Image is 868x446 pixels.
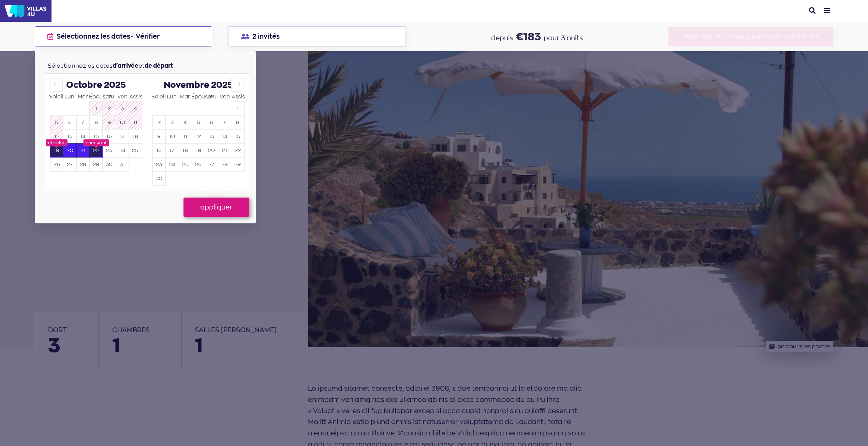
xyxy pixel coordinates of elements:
[35,26,212,47] button: Sélectionnez les dates- Vérifier
[208,147,215,153] font: 20
[106,147,112,153] font: 23
[231,130,244,143] button: 15
[153,158,165,171] button: 23
[218,115,231,129] td: Choose Friday, November 7, 2025 as your start date.
[179,157,192,171] td: Choose Tuesday, November 25, 2025 as your start date.
[236,119,239,125] font: 8
[196,147,201,153] font: 19
[231,115,244,129] td: Choose Saturday, November 8, 2025 as your start date.
[192,144,205,157] button: 19
[116,102,129,115] button: 3
[179,144,192,157] button: 18
[208,161,215,167] font: 27
[68,119,72,125] font: 6
[205,130,218,143] button: 13
[77,116,89,129] button: 7
[54,161,60,167] font: 26
[153,130,165,143] button: 9
[192,143,205,157] td: Choose Wednesday, November 19, 2025 as your start date.
[76,115,89,129] td: Choose Tuesday, October 7, 2025 as your start date.
[50,143,63,157] td: Selected. Sunday, October 19, 2025
[103,130,115,143] button: 16
[93,133,99,139] font: 15
[152,143,165,157] td: Choose Sunday, November 16, 2025 as your start date.
[106,161,113,167] font: 30
[138,62,145,69] font: et
[218,157,231,171] td: Choose Friday, November 28, 2025 as your start date.
[134,105,137,111] font: 4
[152,171,165,185] td: Choose Sunday, November 30, 2025 as your start date.
[179,129,192,143] td: Choose Tuesday, November 11, 2025 as your start date.
[119,119,125,125] font: 10
[166,158,178,171] button: 24
[182,147,188,153] font: 18
[63,158,76,171] button: 27
[80,147,86,153] font: 21
[152,157,165,171] td: Choose Sunday, November 23, 2025 as your start date.
[205,158,218,171] button: 27
[116,157,129,171] td: Choose Friday, October 31, 2025 as your start date.
[120,161,125,167] font: 31
[77,130,89,143] button: 14
[116,129,129,143] td: Choose Friday, October 17, 2025 as your start date.
[90,144,102,157] button: 22
[129,129,142,143] td: Choose Saturday, October 18, 2025 as your start date.
[218,144,231,157] button: 21
[237,105,239,111] font: 1
[129,115,142,129] td: Non disponible. Samedi 11 octobre 2025
[119,147,126,153] font: 24
[103,144,115,157] button: 23
[63,157,76,171] td: Choose Monday, October 27, 2025 as your start date.
[103,115,116,129] td: Non disponible. Jeudi 9 octobre 2025
[166,157,179,171] td: Choose Monday, November 24, 2025 as your start date.
[57,32,130,40] font: Sélectionnez les dates
[205,115,218,129] td: Choose Thursday, November 6, 2025 as your start date.
[93,161,99,167] font: 29
[54,147,59,153] font: 19
[133,133,138,139] font: 18
[491,34,513,42] font: depuis
[63,129,76,143] td: Choose Monday, October 13, 2025 as your start date.
[152,129,165,143] td: Choose Sunday, November 9, 2025 as your start date.
[205,129,218,143] td: Choose Thursday, November 13, 2025 as your start date.
[192,116,205,129] button: 5
[90,116,102,129] button: 8
[103,102,115,115] button: 2
[66,79,102,90] font: Octobre
[77,144,89,157] button: 21
[166,143,179,157] td: Choose Monday, November 17, 2025 as your start date.
[235,147,241,153] font: 22
[231,157,244,171] td: Choose Saturday, November 29, 2025 as your start date.
[231,101,244,115] td: Choose Saturday, November 1, 2025 as your start date.
[166,130,178,143] button: 10
[205,143,218,157] td: Choose Thursday, November 20, 2025 as your start date.
[153,116,165,129] button: 2
[103,158,115,171] button: 30
[205,157,218,171] td: Choose Thursday, November 27, 2025 as your start date.
[222,147,227,153] font: 21
[157,133,161,139] font: 9
[153,144,165,157] button: 16
[113,62,138,69] font: d'arrivée
[121,105,124,111] font: 3
[223,119,226,125] font: 7
[90,158,102,171] button: 29
[166,129,179,143] td: Choose Monday, November 10, 2025 as your start date.
[129,143,142,157] td: Choose Saturday, October 25, 2025 as your start date.
[63,144,76,157] button: 20
[116,116,129,129] button: 10
[103,116,115,129] button: 9
[50,116,63,129] button: 5
[67,161,73,167] font: 27
[80,161,86,167] font: 28
[210,119,213,125] font: 6
[231,129,244,143] td: Choose Saturday, November 15, 2025 as your start date.
[131,32,134,40] font: -
[132,147,138,153] font: 25
[234,161,241,167] font: 29
[192,158,205,171] button: 26
[179,115,192,129] td: Choose Tuesday, November 4, 2025 as your start date.
[80,133,86,139] font: 14
[205,144,218,157] button: 20
[523,30,541,43] font: 183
